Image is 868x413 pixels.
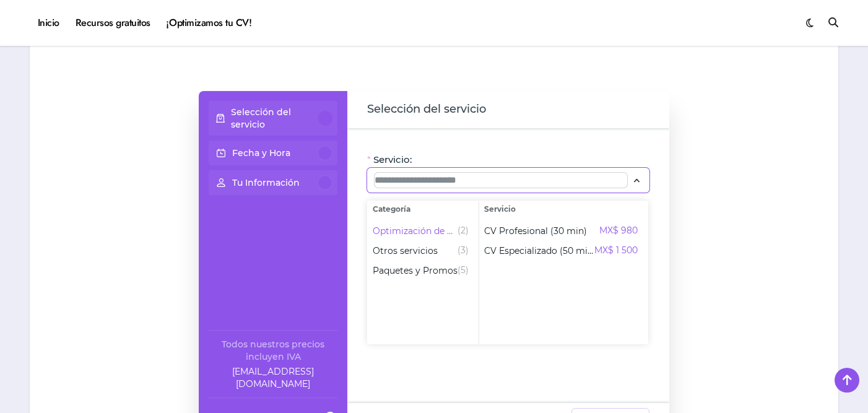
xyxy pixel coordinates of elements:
[458,243,469,258] span: (3)
[458,263,469,278] span: (5)
[373,264,458,277] span: Paquetes y Promos
[232,147,290,159] p: Fecha y Hora
[484,245,594,257] span: CV Especializado (50 min)
[367,101,486,118] span: Selección del servicio
[373,225,458,237] span: Optimización de CV
[373,154,412,166] span: Servicio:
[367,201,648,344] div: Selecciona el servicio
[67,6,158,40] a: Recursos gratuitos
[484,225,587,237] span: CV Profesional (30 min)
[231,106,319,131] p: Selección del servicio
[479,201,648,217] span: Servicio
[30,6,67,40] a: Inicio
[158,6,259,40] a: ¡Optimizamos tu CV!
[373,245,438,257] span: Otros servicios
[209,338,337,363] div: Todos nuestros precios incluyen IVA
[599,224,638,238] span: MX$ 980
[368,201,479,217] span: Categoría
[594,243,638,258] span: MX$ 1 500
[458,224,469,238] span: (2)
[232,176,300,189] p: Tu Información
[209,365,337,390] a: Company email: ayuda@elhadadelasvacantes.com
